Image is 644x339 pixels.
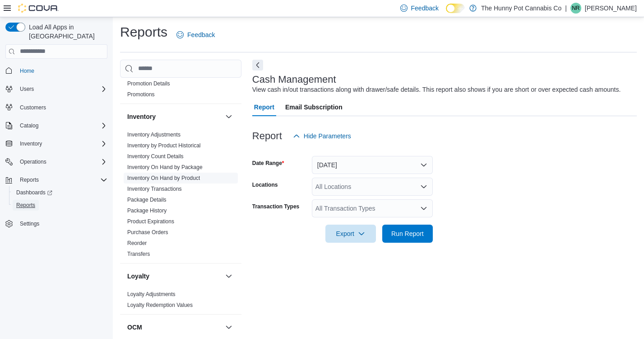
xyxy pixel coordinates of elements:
[20,158,46,165] span: Operations
[420,183,427,190] button: Open list of options
[252,60,263,71] button: Next
[16,120,42,131] button: Catalog
[325,225,376,243] button: Export
[2,119,111,132] button: Catalog
[18,4,59,13] img: Cova
[252,203,299,210] label: Transaction Types
[16,156,50,167] button: Operations
[2,137,111,150] button: Inventory
[13,187,107,198] span: Dashboards
[20,67,34,75] span: Home
[391,229,424,238] span: Run Report
[127,131,181,138] span: Inventory Adjustments
[481,3,561,14] p: The Hunny Pot Cannabis Co
[572,3,579,14] span: NR
[16,138,107,149] span: Inventory
[127,80,170,87] a: Promotion Details
[252,160,284,167] label: Date Range
[16,120,107,131] span: Catalog
[585,3,637,14] p: [PERSON_NAME]
[20,122,38,129] span: Catalog
[127,302,193,308] a: Loyalty Redemption Values
[16,138,46,149] button: Inventory
[127,291,176,298] span: Loyalty Adjustments
[187,30,215,39] span: Feedback
[16,174,42,185] button: Reports
[252,181,278,188] label: Locations
[2,83,111,95] button: Users
[127,153,184,160] a: Inventory Count Details
[20,104,46,111] span: Customers
[312,156,433,174] button: [DATE]
[446,4,465,13] input: Dark Mode
[127,164,203,171] span: Inventory On Hand by Package
[120,129,241,263] div: Inventory
[127,112,222,121] button: Inventory
[20,176,39,184] span: Reports
[9,199,111,212] button: Reports
[9,186,111,199] a: Dashboards
[127,185,182,193] span: Inventory Transactions
[127,323,222,332] button: OCM
[127,301,193,309] span: Loyalty Redemption Values
[16,202,35,209] span: Reports
[127,142,201,149] a: Inventory by Product Historical
[127,272,222,281] button: Loyalty
[173,26,218,44] a: Feedback
[120,23,167,41] h1: Reports
[285,98,343,116] span: Email Subscription
[127,207,167,214] span: Package History
[20,140,42,147] span: Inventory
[127,174,200,182] span: Inventory On Hand by Product
[16,65,107,76] span: Home
[382,225,433,243] button: Run Report
[127,250,150,258] span: Transfers
[13,200,107,211] span: Reports
[565,3,567,14] p: |
[2,155,111,168] button: Operations
[127,240,147,246] a: Reorder
[252,131,282,141] h3: Report
[127,80,170,87] span: Promotion Details
[16,218,107,229] span: Settings
[127,323,142,332] h3: OCM
[127,272,149,281] h3: Loyalty
[13,200,39,211] a: Reports
[127,175,200,181] a: Inventory On Hand by Product
[331,225,371,243] span: Export
[120,67,241,104] div: Discounts & Promotions
[223,111,234,122] button: Inventory
[20,220,39,227] span: Settings
[16,84,37,94] button: Users
[223,322,234,333] button: OCM
[127,91,155,98] a: Promotions
[127,291,176,297] a: Loyalty Adjustments
[223,271,234,282] button: Loyalty
[16,102,50,113] a: Customers
[127,229,168,236] span: Purchase Orders
[127,207,167,214] a: Package History
[16,84,107,94] span: Users
[127,142,201,149] span: Inventory by Product Historical
[254,98,274,116] span: Report
[127,196,167,203] span: Package Details
[16,174,107,185] span: Reports
[289,127,355,145] button: Hide Parameters
[16,102,107,113] span: Customers
[16,156,107,167] span: Operations
[127,240,147,247] span: Reorder
[2,64,111,77] button: Home
[304,132,351,141] span: Hide Parameters
[13,187,56,198] a: Dashboards
[127,186,182,192] a: Inventory Transactions
[127,91,155,98] span: Promotions
[25,23,107,41] span: Load All Apps in [GEOGRAPHIC_DATA]
[127,197,167,203] a: Package Details
[16,218,43,229] a: Settings
[252,85,621,94] div: View cash in/out transactions along with drawer/safe details. This report also shows if you are s...
[120,289,241,314] div: Loyalty
[127,229,168,235] a: Purchase Orders
[420,205,427,212] button: Open list of options
[127,218,174,225] a: Product Expirations
[127,153,184,160] span: Inventory Count Details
